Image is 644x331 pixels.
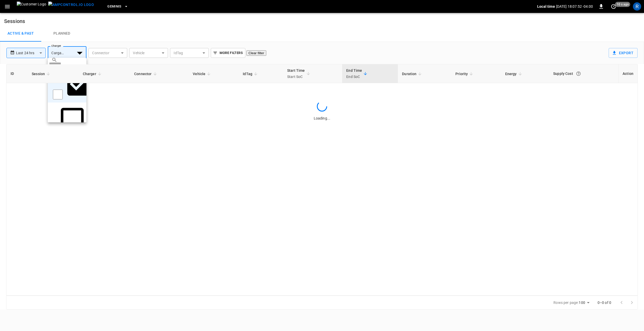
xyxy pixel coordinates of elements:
p: [DATE] 18:07:52 -04:00 [556,4,593,9]
span: Loading... [314,116,330,120]
p: End SoC [346,74,362,80]
div: 100 [579,299,591,306]
button: set refresh interval [609,2,618,11]
th: ID [6,64,28,83]
span: IdTag [243,71,259,77]
img: Customer Logo [17,2,46,11]
div: profile-icon [633,2,641,11]
li: Cargador 3 [48,67,86,103]
span: Vehicle [193,71,212,77]
p: 0–0 of 0 [598,300,611,305]
table: sessions table [6,64,638,99]
div: sessions table [6,64,638,296]
p: Rows per page: [553,300,578,305]
th: Action [618,64,638,83]
span: Priority [455,71,474,77]
p: Local time [537,4,555,9]
span: Energy [505,71,524,77]
img: ampcontrol.io logo [48,2,94,8]
div: Start Time [287,67,305,80]
div: Last 24 hrs [16,48,46,58]
button: Export [609,48,638,58]
div: Cargador 3 [48,48,73,58]
button: The cost of your charging session based on your supply rates [574,69,583,78]
button: More Filters [211,48,245,58]
label: Charger [51,44,61,48]
button: Clear filter [246,50,266,56]
div: End Time [346,67,362,80]
span: Duration [402,71,423,77]
div: Supply Cost [553,69,614,78]
span: 10 s ago [615,2,630,7]
li: Cargador 1 [48,103,86,138]
a: Planned [41,25,83,42]
span: Connector [134,71,158,77]
p: Start SoC [287,74,305,80]
span: Charger [83,71,103,77]
span: Session [32,71,52,77]
span: Geminis [107,4,122,10]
